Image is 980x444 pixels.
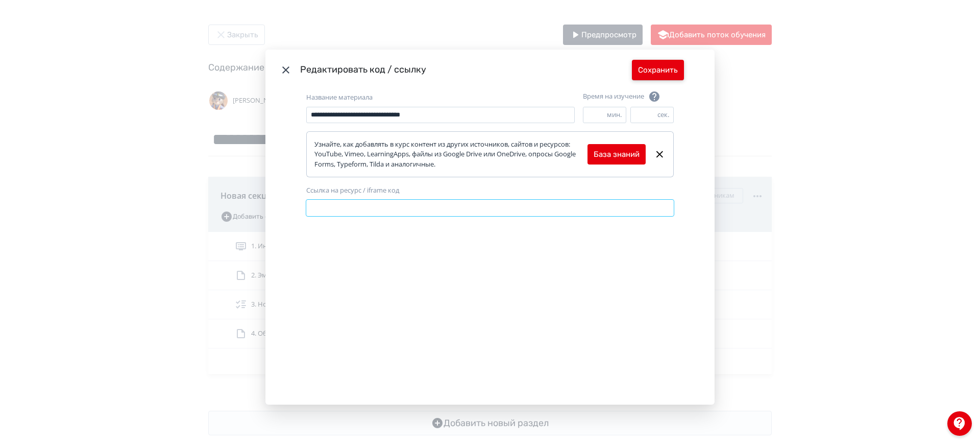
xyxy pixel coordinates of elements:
div: Modal [265,50,715,405]
button: База знаний [587,144,646,165]
a: База знаний [594,149,640,160]
label: Ссылка на ресурс / iframe код [306,185,399,196]
div: Время на изучение [583,90,660,103]
div: Узнайте, как добавлять в курс контент из других источников, сайтов и ресурсов: YouTube, Vimeo, Le... [314,139,587,170]
div: Редактировать код / ссылку [300,63,632,77]
label: Название материала [306,92,373,103]
div: мин. [607,110,626,120]
div: сек. [657,110,673,120]
button: Сохранить [632,60,684,80]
